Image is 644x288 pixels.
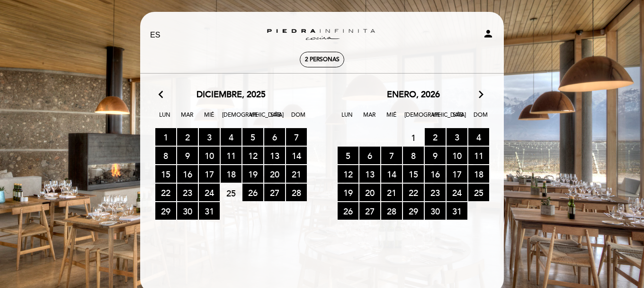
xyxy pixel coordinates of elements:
span: 9 [177,147,198,164]
span: 27 [359,202,380,220]
span: 15 [403,165,424,183]
span: 10 [199,147,220,164]
span: 1 [403,129,424,146]
span: Lun [155,110,174,128]
span: Mar [360,110,379,128]
span: 8 [155,147,176,164]
span: 29 [155,202,176,220]
span: 14 [381,165,402,183]
span: 27 [264,184,285,201]
i: arrow_forward_ios [477,89,485,101]
i: person [483,28,494,39]
span: 2 personas [305,56,340,63]
span: 10 [447,147,467,164]
span: Mié [200,110,219,128]
span: Mié [382,110,401,128]
span: 24 [447,184,467,201]
span: 31 [199,202,220,220]
span: Mar [178,110,197,128]
span: 21 [381,184,402,201]
span: 17 [199,165,220,183]
span: 22 [403,184,424,201]
span: Sáb [267,110,286,128]
span: 5 [338,147,358,164]
span: 13 [264,147,285,164]
span: 1 [155,128,176,146]
span: enero, 2026 [387,89,440,101]
span: 5 [242,128,263,146]
span: 18 [221,165,241,183]
span: 9 [425,147,446,164]
span: 6 [264,128,285,146]
span: 25 [221,184,241,202]
span: 20 [264,165,285,183]
span: 8 [403,147,424,164]
span: 18 [468,165,489,183]
span: Vie [244,110,263,128]
span: 28 [286,184,307,201]
span: 22 [155,184,176,201]
span: 25 [468,184,489,201]
span: 16 [177,165,198,183]
span: 7 [286,128,307,146]
span: 11 [221,147,241,164]
span: 12 [338,165,358,183]
span: 29 [403,202,424,220]
span: 15 [155,165,176,183]
span: [DEMOGRAPHIC_DATA] [222,110,241,128]
span: 6 [359,147,380,164]
span: 17 [447,165,467,183]
button: person [483,28,494,43]
span: 26 [338,202,358,220]
span: 19 [338,184,358,201]
span: 11 [468,147,489,164]
span: 20 [359,184,380,201]
span: Lun [338,110,357,128]
span: 4 [221,128,241,146]
span: 28 [381,202,402,220]
span: 30 [177,202,198,220]
span: [DEMOGRAPHIC_DATA] [404,110,423,128]
span: 13 [359,165,380,183]
span: Dom [471,110,490,128]
span: 7 [381,147,402,164]
span: 30 [425,202,446,220]
span: 2 [425,128,446,146]
span: 3 [199,128,220,146]
span: Dom [289,110,308,128]
i: arrow_back_ios [159,89,167,101]
span: 23 [177,184,198,201]
span: 24 [199,184,220,201]
span: 4 [468,128,489,146]
span: diciembre, 2025 [197,89,266,101]
span: 3 [447,128,467,146]
span: 19 [242,165,263,183]
span: 12 [242,147,263,164]
a: Zuccardi [GEOGRAPHIC_DATA] - Restaurant [GEOGRAPHIC_DATA] [263,22,381,48]
span: Vie [427,110,446,128]
span: 14 [286,147,307,164]
span: 2 [177,128,198,146]
span: 26 [242,184,263,201]
span: 31 [447,202,467,220]
span: 16 [425,165,446,183]
span: 23 [425,184,446,201]
span: Sáb [449,110,468,128]
span: 21 [286,165,307,183]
